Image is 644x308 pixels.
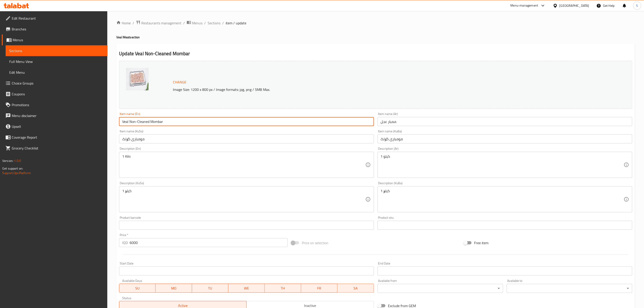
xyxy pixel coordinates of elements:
a: Choice Groups [2,78,108,89]
button: SU [119,284,156,293]
button: TH [265,284,301,293]
input: Please enter product barcode [119,221,374,230]
a: Menu disclaimer [2,110,108,121]
a: Edit Restaurant [2,13,108,24]
a: Restaurants management [136,20,181,26]
span: Free item [474,240,489,246]
textarea: 1 کیلۆ [381,189,624,210]
span: MO [157,285,190,292]
span: Coverage Report [12,135,104,140]
a: Promotions [2,99,108,110]
input: Enter name KuSo [119,134,374,143]
a: Branches [2,24,108,34]
span: Menus [13,37,104,43]
div: ​ [507,284,632,293]
a: Sections [208,20,220,26]
li: / [204,20,206,26]
div: Menu-management [511,3,538,8]
a: Upsell [2,121,108,132]
span: Change [173,79,186,85]
span: SU [121,285,154,292]
a: Coverage Report [2,132,108,143]
a: Home [116,20,131,26]
a: Grocery Checklist [2,143,108,154]
span: WE [230,285,263,292]
input: Please enter product sku [378,221,632,230]
span: TH [266,285,299,292]
input: Enter name KuBa [378,134,632,143]
span: 1.0.0 [14,158,21,164]
button: SA [337,284,374,293]
span: FR [303,285,336,292]
img: Qasab_sarwaran_%D8%A7%D9%84%D9%85%D9%85%D8%A8%D8%A7%D8%B1_Sh638553539449886562.jpg [126,68,149,90]
p: Image Size: 1200 x 800 px / Image formats: jpg, png / 5MB Max. [171,87,545,92]
span: Get support on: [2,165,23,171]
button: FR [301,284,337,293]
span: Price on selection [302,240,328,246]
span: Version: [2,158,13,164]
span: Promotions [12,102,104,108]
button: Change [171,78,188,87]
textarea: 1 Kilo [122,154,365,176]
span: Full Menu View [9,59,104,64]
a: Support.OpsPlatform [2,170,31,176]
div: [GEOGRAPHIC_DATA] [559,3,589,8]
span: Branches [12,26,104,32]
span: Sections [9,48,104,53]
span: Menus [192,20,202,26]
li: / [222,20,224,26]
input: Enter name Ar [378,117,632,126]
span: Grocery Checklist [12,145,104,151]
a: Sections [6,45,108,56]
h2: Update Veal Non-Cleaned Mombar [119,50,632,57]
input: Please enter price [130,238,288,247]
nav: breadcrumb [116,20,635,26]
span: Coupons [12,91,104,97]
a: Menus [2,34,108,45]
span: item / update [226,20,246,26]
span: Edit Restaurant [12,16,104,21]
a: Full Menu View [6,56,108,67]
li: / [133,20,134,26]
a: Coupons [2,89,108,99]
textarea: 1 كيلو [381,154,624,176]
div: ​ [378,284,503,293]
span: S [636,3,638,8]
span: Restaurants management [141,20,181,26]
h4: Veal Meat section [116,35,635,39]
span: Choice Groups [12,80,104,86]
a: Edit Menu [6,67,108,78]
input: Enter name En [119,117,374,126]
p: IQD [122,240,128,245]
textarea: 1 کیلۆ [122,189,365,210]
a: Menus [187,20,202,26]
button: MO [156,284,192,293]
li: / [183,20,185,26]
span: Upsell [12,124,104,129]
span: SA [339,285,372,292]
button: TU [192,284,228,293]
span: TU [194,285,227,292]
button: WE [228,284,265,293]
span: Edit Menu [9,70,104,75]
span: Menu disclaimer [12,113,104,118]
